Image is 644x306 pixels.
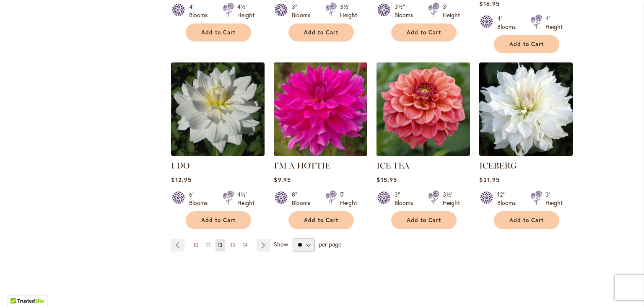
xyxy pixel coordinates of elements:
div: 4' Height [545,14,563,31]
div: 3½' Height [340,3,357,19]
span: Add to Cart [304,29,338,36]
span: Add to Cart [407,217,441,224]
button: Add to Cart [186,211,251,229]
a: 13 [228,239,237,252]
div: 3½' Height [443,190,460,207]
iframe: Launch Accessibility Center [6,276,30,300]
div: 4" Blooms [189,3,213,19]
div: 6" Blooms [189,190,213,207]
img: I'm A Hottie [274,62,367,156]
span: 13 [230,242,235,248]
span: Add to Cart [304,217,338,224]
div: 4½' Height [237,3,254,19]
a: I DO [171,161,190,171]
a: 11 [204,239,212,252]
div: 3' Height [443,3,460,19]
span: $15.95 [377,176,397,184]
span: $9.95 [274,176,291,184]
div: 12" Blooms [497,190,521,207]
span: Add to Cart [201,29,236,36]
span: Add to Cart [509,41,544,48]
div: 8" Blooms [292,190,315,207]
button: Add to Cart [186,23,251,41]
button: Add to Cart [494,35,559,53]
a: ICE TEA [377,161,410,171]
img: ICEBERG [479,62,573,156]
span: 14 [243,242,248,248]
div: 3" Blooms [395,190,418,207]
button: Add to Cart [391,23,457,41]
span: Add to Cart [509,217,544,224]
span: Show [274,240,288,248]
img: I DO [171,62,265,156]
a: 10 [191,239,200,252]
button: Add to Cart [288,211,354,229]
div: 4½' Height [237,190,254,207]
span: per page [319,240,341,248]
a: ICEBERG [479,161,517,171]
span: 11 [206,242,210,248]
a: 14 [241,239,250,252]
div: 5' Height [340,190,357,207]
div: 4" Blooms [497,14,521,31]
span: $12.95 [171,176,191,184]
button: Add to Cart [494,211,559,229]
button: Add to Cart [288,23,354,41]
span: Add to Cart [407,29,441,36]
span: Add to Cart [201,217,236,224]
a: ICE TEA [377,150,470,158]
div: 3" Blooms [292,3,315,19]
div: 3' Height [545,190,563,207]
span: $21.95 [479,176,499,184]
div: 3½" Blooms [395,3,418,19]
span: 10 [193,242,198,248]
a: I'M A HOTTIE [274,161,330,171]
a: ICEBERG [479,150,573,158]
a: I DO [171,150,265,158]
button: Add to Cart [391,211,457,229]
span: 12 [218,242,223,248]
img: ICE TEA [377,62,470,156]
a: I'm A Hottie [274,150,367,158]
